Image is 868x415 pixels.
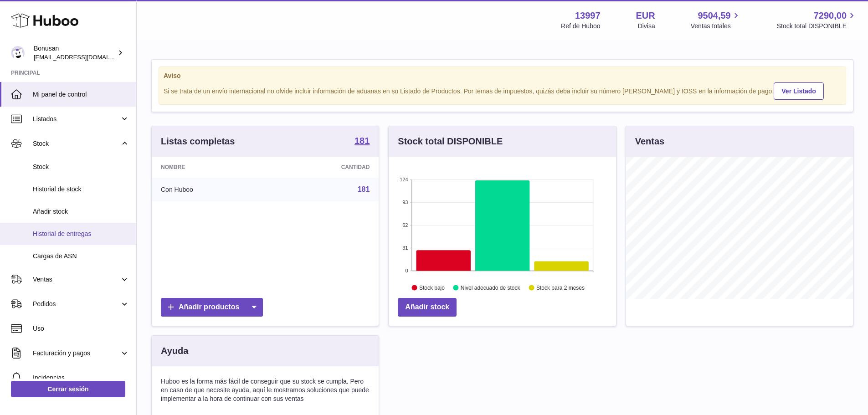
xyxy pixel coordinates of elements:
[403,200,408,205] text: 93
[152,157,270,178] th: Nombre
[358,185,370,193] a: 181
[698,10,730,22] span: 9504,59
[403,245,408,251] text: 31
[419,285,445,291] text: Stock bajo
[11,381,125,397] a: Cerrar sesión
[777,22,857,31] span: Stock total DISPONIBLE
[161,135,235,148] h3: Listas completas
[33,207,129,216] span: Añadir stock
[161,345,188,357] h3: Ayuda
[33,374,129,382] span: Incidencias
[400,177,408,182] text: 124
[406,268,408,273] text: 0
[33,90,129,99] span: Mi panel de control
[33,163,129,171] span: Stock
[161,377,370,403] p: Huboo es la forma más fácil de conseguir que su stock se cumpla. Pero en caso de que necesite ayu...
[354,136,370,147] a: 181
[777,10,857,31] a: 7290,00 Stock total DISPONIBLE
[774,82,823,100] a: Ver Listado
[636,10,655,22] strong: EUR
[638,22,655,31] div: Divisa
[33,275,120,284] span: Ventas
[561,22,600,31] div: Ref de Huboo
[33,185,129,194] span: Historial de stock
[33,252,129,261] span: Cargas de ASN
[270,157,379,178] th: Cantidad
[33,115,120,123] span: Listados
[536,285,585,291] text: Stock para 2 meses
[354,136,370,145] strong: 181
[34,44,116,61] div: Bonusan
[33,300,120,308] span: Pedidos
[33,349,120,358] span: Facturación y pagos
[691,10,741,31] a: 9504,59 Ventas totales
[152,178,270,201] td: Con Huboo
[161,298,263,317] a: Añadir productos
[33,324,129,333] span: Uso
[164,72,841,80] strong: Aviso
[164,81,841,100] div: Si se trata de un envío internacional no olvide incluir información de aduanas en su Listado de P...
[691,22,741,31] span: Ventas totales
[814,10,847,22] span: 7290,00
[33,230,129,238] span: Historial de entregas
[403,222,408,228] text: 62
[398,135,503,148] h3: Stock total DISPONIBLE
[635,135,664,148] h3: Ventas
[398,298,457,317] a: Añadir stock
[34,53,134,61] span: [EMAIL_ADDRESS][DOMAIN_NAME]
[11,46,25,60] img: info@bonusan.es
[575,10,601,22] strong: 13997
[33,139,120,148] span: Stock
[461,285,521,291] text: Nivel adecuado de stock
